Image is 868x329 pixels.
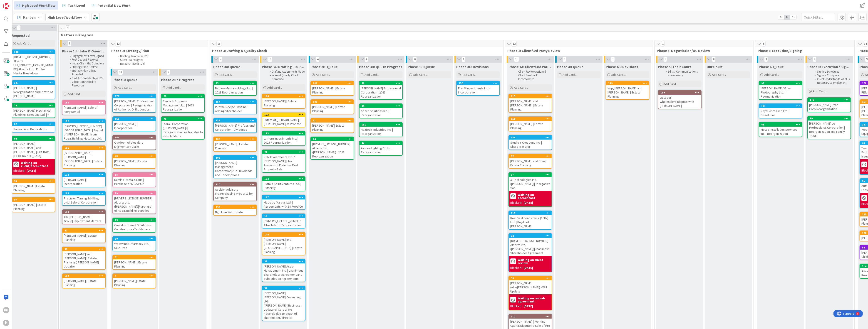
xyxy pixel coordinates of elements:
[311,81,354,85] div: 181
[359,122,403,137] a: 111Nextech Industries Inc. | Reorganization
[214,182,256,201] div: 110Acclaim Advisory Inc.|Purchasing Property for Company
[14,50,55,54] div: 188
[214,104,256,114] div: Put the Recipe First Inc. | Adding Shareholder
[113,191,156,195] div: 19
[14,1,58,10] a: Hgh Level Workflow
[310,137,354,160] a: 24[DRIVERS_LICENSE_NUMBER] Alberta Ltd. ([PERSON_NAME]) | 2023 Reorganization
[759,104,802,118] div: 121Royal Vista Land Ltd. | Dissolution
[264,113,305,116] div: 153
[216,82,256,85] div: 23
[62,172,106,187] a: 172[PERSON_NAME] | Incorporation
[12,103,55,118] a: 79[PERSON_NAME] Mechanical Plumbing & Heating Ltd. | ?
[62,195,105,205] div: Precision Turning & Milling Ltd. | Sale of Corporation
[509,94,552,98] div: 115
[508,135,552,150] a: 184Studio Y Creations Inc. | Share Transfer
[262,94,305,108] div: 194[PERSON_NAME] | Estate Planning
[12,122,55,132] div: 82Salmon Arm Recreations
[12,179,55,183] div: 96
[759,123,802,137] div: 63Metco Installation Services Inc. | Reorganization
[161,94,205,113] a: 22Rimrock Property Management Ltd | 2023 Reorganization
[608,82,649,85] div: 149
[214,141,256,151] div: [PERSON_NAME] | Estate Planning
[262,117,305,127] div: Estate of [PERSON_NAME] | [PERSON_NAME] of Probate
[360,145,402,155] div: Astoria Lighting Co Ltd. | Reorganization
[13,168,25,173] div: Blocked:
[213,155,257,178] a: 108[PERSON_NAME] Management Corporation|2023 Divdiends and Redemptions
[12,179,55,194] a: 96[PERSON_NAME]|Estate Planning
[115,117,156,120] div: 168
[22,3,55,8] span: Hgh Level Workflow
[214,81,256,95] div: 23Bathory-Frota Holdings Inc. | 2023 Reorganization
[362,82,402,85] div: 40
[262,113,305,127] div: 153Estate of [PERSON_NAME] | [PERSON_NAME] of Probate
[456,81,500,96] a: 150Pier V Investments Inc. - Incorporation
[267,86,282,90] span: Add Card...
[759,108,802,118] div: Royal Vista Land Ltd. | Dissolution
[216,137,256,141] div: 106
[219,73,233,77] span: Add Card...
[10,1,21,6] span: Support
[12,137,55,159] div: 94[PERSON_NAME], [PERSON_NAME] and [PERSON_NAME] | Exit from [GEOGRAPHIC_DATA]
[164,117,204,120] div: 76
[12,85,55,99] div: [PERSON_NAME] | Reorganization and Estate of [PERSON_NAME]
[213,99,257,114] a: 154Put the Recipe First Inc. | Adding Shareholder
[759,123,802,127] div: 63
[264,150,305,154] div: 21
[360,141,402,145] div: 44
[62,177,105,187] div: [PERSON_NAME] | Incorporation
[808,98,851,112] div: 176[PERSON_NAME] Prof Corp|Reorganization
[511,95,552,98] div: 115
[12,50,55,76] div: 188[DRIVERS_LICENSE_NUMBER] Alberta Ltd./[DRIVERS_LICENSE_NUMBER] Alberta Ltd. | Pitcher Marital ...
[801,13,835,21] input: Quick Filter...
[606,85,649,99] div: Hop, [PERSON_NAME] and [PERSON_NAME] | Estate Planning
[360,81,402,85] div: 40
[264,196,305,199] div: 137
[214,156,256,160] div: 108
[262,135,305,145] div: Lantern Investments Inc. | 2025 Reorganization
[113,177,156,187] div: Kamino Dental Group | Purchase of MCA/PCP
[12,137,55,141] div: 94
[759,81,802,99] div: 95[PERSON_NAME]/MJay Photography Ltd. | Reorganization
[262,177,305,191] div: 152Buffalo Spirit Ventures Ltd. | Butterfly
[62,173,105,177] div: 172
[563,73,577,77] span: Add Card...
[62,191,106,206] a: 163Precision Turning & Milling Ltd. | Sale of Corporation
[166,86,181,90] span: Add Card...
[759,104,802,108] div: 121
[262,195,305,209] div: 137Made by Marcus Ltd. | Agreements with 98 Food Co
[64,192,105,195] div: 163
[62,119,105,141] div: 182[DRIVERS_LICENSE_NUMBER] [GEOGRAPHIC_DATA] | Buyout of [PERSON_NAME] from Regal Building Mater...
[509,154,552,158] div: 92
[62,119,106,142] a: 182[DRIVERS_LICENSE_NUMBER] [GEOGRAPHIC_DATA] | Buyout of [PERSON_NAME] from Regal Building Mater...
[311,118,354,133] div: 51[PERSON_NAME]| Estate Planning
[508,116,552,131] a: 158[PERSON_NAME] | Estate Planning
[12,183,55,193] div: [PERSON_NAME]|Estate Planning
[161,94,204,98] div: 22
[518,193,550,199] b: Waiting on accountant
[112,191,156,214] a: 19[DRIVERS_LICENSE_NUMBER] Alberta Ltd. ([PERSON_NAME])|Purchase of Regal Building Supplies
[216,183,256,186] div: 110
[606,81,649,85] div: 149
[112,172,156,187] a: 18Kamino Dental Group | Purchase of MCA/PCP
[413,73,428,77] span: Add Card...
[810,117,851,120] div: 99
[311,137,354,159] div: 24[DRIVERS_LICENSE_NUMBER] Alberta Ltd. ([PERSON_NAME]) | 2023 Reorganization
[113,154,156,158] div: 48
[311,100,354,114] div: 101[PERSON_NAME] | Estate Planning
[262,131,305,146] a: 183Lantern Investments Inc. | 2025 Reorganization
[808,120,851,139] div: [PERSON_NAME] Le Professional Corporation | Reorganization and Family Trust
[14,198,55,201] div: 97
[17,41,32,45] span: Add Card...
[112,154,156,169] a: 48[PERSON_NAME] | Estate Planning
[214,85,256,95] div: Bathory-Frota Holdings Inc. | 2023 Reorganization
[509,94,552,112] div: 115[PERSON_NAME] and [PERSON_NAME] | Estate Planning
[27,168,36,173] div: [DATE]
[214,123,256,133] div: [PERSON_NAME] Professional Corporation - Dividends
[14,123,55,126] div: 82
[3,3,9,9] img: Visit kanbanzone.com
[62,101,105,105] div: 186
[658,91,701,109] div: 169Outdoor Wholesalers|Dispute with [PERSON_NAME]
[68,3,85,8] span: Task Level
[113,94,156,112] div: 177[PERSON_NAME] Professional Corporation | Reorganization of Authentic Orthodontics
[14,104,55,107] div: 79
